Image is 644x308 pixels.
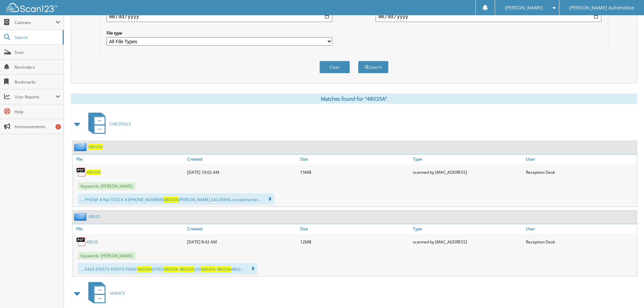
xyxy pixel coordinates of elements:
[78,193,274,205] div: ... PHONE # Nal STOCK # [PHONE_NUMBER] [PERSON_NAME] SAS EMAIL vondalmartin...
[524,224,637,233] a: User
[298,224,411,233] a: Size
[86,169,101,175] a: 48035A
[55,124,61,129] div: 1
[164,197,178,203] span: 48035A
[74,212,88,221] img: folder2.png
[74,143,88,151] img: folder2.png
[84,111,131,137] a: CAR DEALS
[179,266,194,272] span: 48035A
[524,165,637,179] div: Reception Desk
[358,61,388,73] button: Search
[137,266,152,272] span: 48035A
[15,20,55,25] span: Cabinets
[217,266,231,272] span: 48035A
[411,155,524,164] a: Type
[88,144,103,150] a: 48035A
[76,237,86,247] img: PDF.png
[505,6,543,10] span: [PERSON_NAME]
[15,124,60,129] span: Announcements
[73,224,185,233] a: File
[78,182,135,190] span: Keywords: [PERSON_NAME]
[298,235,411,248] div: 12MB
[76,167,86,177] img: PDF.png
[569,6,634,10] span: [PERSON_NAME] Automotive
[78,263,257,275] div: ... 5425 476515 476515 PAINT DTFEE 259 4803...
[15,34,59,40] span: Search
[201,266,216,272] span: 48035A
[86,239,98,245] a: 48035
[78,252,135,260] span: Keywords: [PERSON_NAME]
[107,30,332,36] label: File type
[71,94,637,104] div: Matches found for "48035A"
[411,165,524,179] div: scanned by [MAC_ADDRESS]
[610,276,644,308] iframe: Chat Widget
[164,266,178,272] span: 48035A
[88,214,100,219] a: 48035
[185,224,298,233] a: Created
[110,121,131,127] span: CAR DEALS
[15,79,60,85] span: Bookmarks
[185,235,298,248] div: [DATE] 8:42 AM
[107,11,332,22] input: start
[110,290,125,296] span: SERVICE
[524,155,637,164] a: User
[376,11,601,22] input: end
[84,280,125,307] a: SERVICE
[319,61,350,73] button: Clear
[524,235,637,248] div: Reception Desk
[15,109,60,115] span: Help
[298,165,411,179] div: 15MB
[411,235,524,248] div: scanned by [MAC_ADDRESS]
[185,165,298,179] div: [DATE] 10:02 AM
[7,3,58,12] img: scan123-logo-white.svg
[15,94,55,100] span: User Reports
[15,49,60,55] span: Scan
[411,224,524,233] a: Type
[15,64,60,70] span: Reminders
[298,155,411,164] a: Size
[73,155,185,164] a: File
[185,155,298,164] a: Created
